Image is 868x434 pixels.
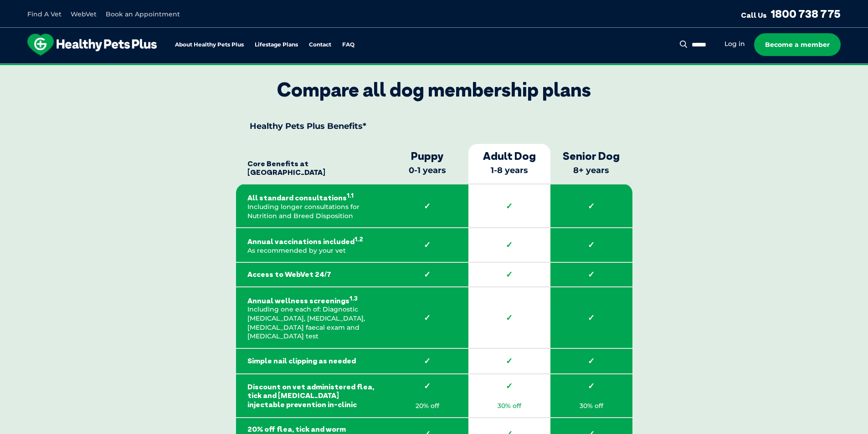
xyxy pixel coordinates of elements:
strong: ✓ [398,240,457,250]
strong: ✓ [398,201,457,211]
p: 30% off [562,402,621,411]
strong: ✓ [480,381,539,391]
sup: 1.1 [347,192,354,199]
a: About Healthy Pets Plus [175,42,244,48]
strong: Annual vaccinations included [247,235,375,246]
strong: ✓ [562,381,621,391]
a: Call Us1800 738 775 [741,7,841,20]
a: Book an Appointment [106,10,180,18]
strong: Puppy [391,149,464,163]
strong: ✓ [480,356,539,366]
div: Compare all dog membership plans [277,78,591,101]
a: Log in [724,40,745,48]
span: Proactive, preventative wellness program designed to keep your pet healthier and happier for longer [264,64,604,72]
th: 1-8 years [468,144,550,184]
a: FAQ [342,42,354,48]
strong: Simple nail clipping as needed [247,357,375,365]
strong: ✓ [480,270,539,280]
strong: Annual wellness screenings [247,294,375,306]
td: Including longer consultations for Nutrition and Breed Disposition [236,184,386,228]
td: As recommended by your vet [236,228,386,262]
strong: Healthy Pets Plus Benefits* [250,121,366,131]
strong: ✓ [480,313,539,323]
strong: ✓ [398,381,457,391]
strong: ✓ [562,240,621,250]
a: Become a member [754,33,841,56]
sup: 1.3 [349,295,358,302]
strong: ✓ [398,356,457,366]
strong: ✓ [398,270,457,280]
strong: ✓ [480,201,539,211]
strong: ✓ [562,270,621,280]
strong: ✓ [562,356,621,366]
strong: ✓ [562,313,621,323]
strong: All standard consultations [247,191,375,203]
p: 30% off [480,402,539,411]
a: Contact [309,42,331,48]
span: Call Us [741,10,767,20]
strong: Core Benefits at [GEOGRAPHIC_DATA] [247,151,375,177]
strong: Adult Dog [473,149,546,163]
strong: ✓ [562,201,621,211]
p: 20% off [398,402,457,411]
a: Find A Vet [27,10,62,18]
strong: Discount on vet administered flea, tick and [MEDICAL_DATA] injectable prevention in-clinic [247,383,375,409]
th: 8+ years [550,144,632,184]
strong: Senior Dog [555,149,628,163]
strong: ✓ [398,313,457,323]
strong: ✓ [480,240,539,250]
th: 0-1 years [386,144,468,184]
sup: 1.2 [354,235,363,243]
strong: Access to WebVet 24/7 [247,270,375,279]
p: Including one each of: Diagnostic [MEDICAL_DATA], [MEDICAL_DATA], [MEDICAL_DATA] faecal exam and ... [247,294,375,341]
button: Search [678,40,689,49]
a: Lifestage Plans [255,42,298,48]
a: WebVet [71,10,97,18]
img: hpp-logo [27,34,157,56]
